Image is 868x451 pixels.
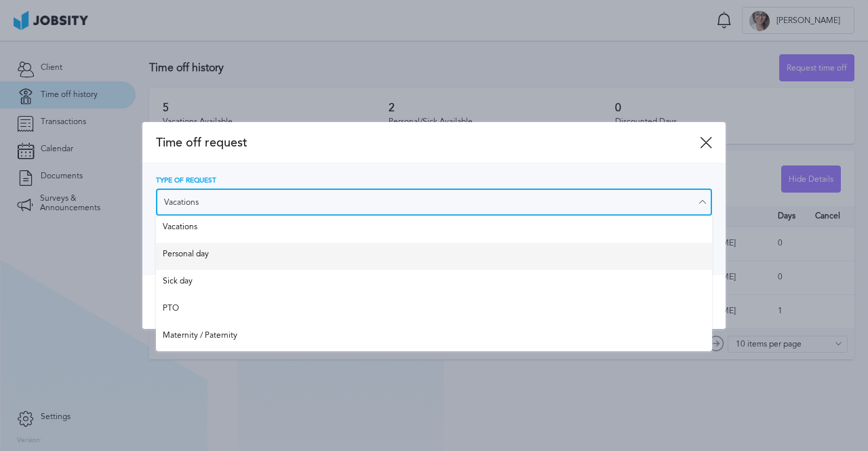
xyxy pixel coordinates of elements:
[163,304,705,317] span: PTO
[156,136,700,150] span: Time off request
[163,277,705,290] span: Sick day
[163,250,705,263] span: Personal day
[156,177,216,185] span: Type of Request
[163,331,705,345] span: Maternity / Paternity
[163,222,705,236] span: Vacations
